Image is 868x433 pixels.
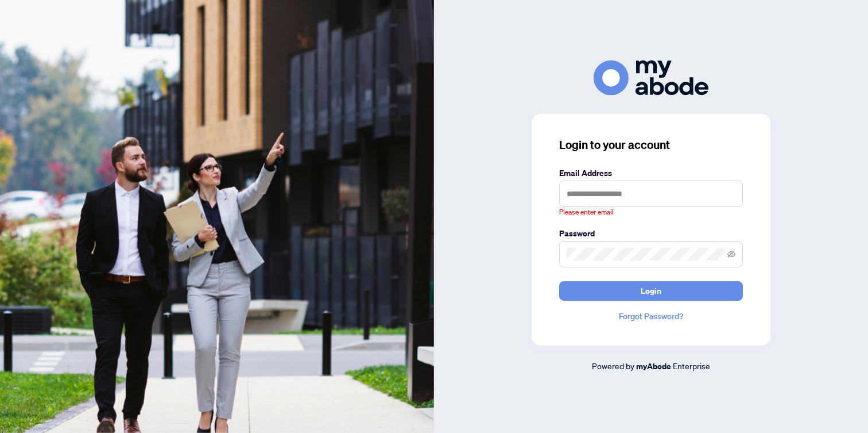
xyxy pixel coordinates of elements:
[727,250,735,258] span: eye-invisible
[559,281,743,301] button: Login
[592,361,634,371] span: Powered by
[559,207,614,218] span: Please enter email
[673,361,710,371] span: Enterprise
[559,167,743,179] label: Email Address
[641,282,661,300] span: Login
[559,310,743,323] a: Forgot Password?
[559,137,743,153] h3: Login to your account
[559,227,743,240] label: Password
[594,60,708,95] img: ma-logo
[636,360,671,373] a: myAbode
